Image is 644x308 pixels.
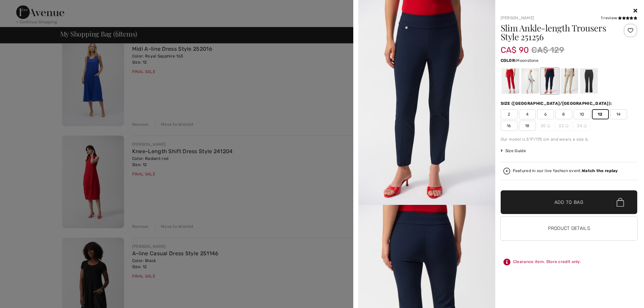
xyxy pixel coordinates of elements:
span: CA$ 129 [531,44,564,56]
span: Add to Bag [554,199,583,206]
span: 4 [519,109,536,119]
span: 22 [555,121,572,131]
span: Color: [501,58,517,63]
div: Black [580,68,597,94]
span: 10 [574,109,591,119]
strong: Watch the replay [582,168,618,173]
span: 18 [519,121,536,131]
span: 6 [537,109,554,119]
span: 20 [537,121,554,131]
span: 24 [574,121,591,131]
button: Product Details [501,217,638,240]
img: Watch the replay [503,168,510,174]
div: Midnight Blue [541,68,558,94]
div: Clearance item. Store credit only. [501,256,638,268]
img: Bag.svg [617,198,624,207]
div: Size ([GEOGRAPHIC_DATA]/[GEOGRAPHIC_DATA]): [501,100,614,106]
a: [PERSON_NAME] [501,16,534,20]
div: Moonstone [560,68,578,94]
img: ring-m.svg [583,124,587,127]
span: 12 [592,109,609,119]
span: Chat [15,5,29,11]
img: ring-m.svg [565,124,569,127]
div: Featured in our live fashion event. [513,169,618,173]
span: 16 [501,121,518,131]
div: Our model is 5'9"/175 cm and wears a size 6. [501,136,638,142]
span: Moonstone [516,58,539,63]
span: Size Guide [501,148,526,154]
div: Vanilla 30 [521,68,539,94]
div: 1 review [601,15,637,21]
span: 8 [555,109,572,119]
div: Radiant red [501,68,519,94]
img: ring-m.svg [547,124,550,127]
span: 14 [610,109,627,119]
button: Add to Bag [501,190,638,214]
h1: Slim Ankle-length Trousers Style 251256 [501,24,615,41]
span: 2 [501,109,518,119]
span: CA$ 90 [501,39,529,55]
